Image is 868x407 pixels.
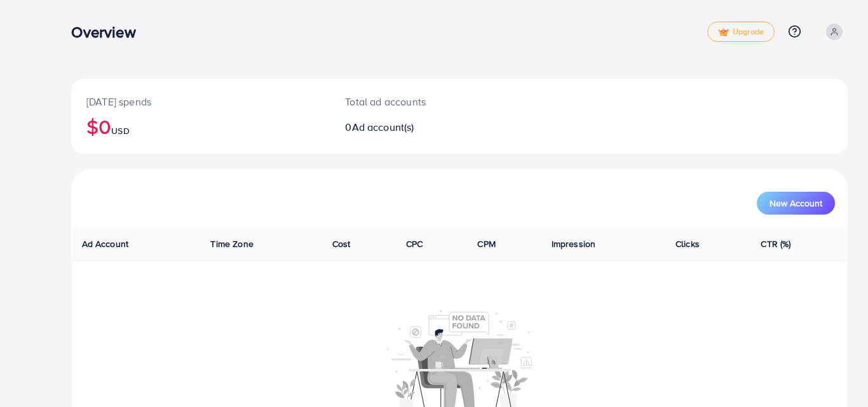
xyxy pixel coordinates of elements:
h2: $0 [86,114,315,138]
button: New Account [757,192,835,215]
span: Cost [332,237,351,250]
span: Upgrade [718,27,764,37]
span: CTR (%) [761,237,790,250]
span: CPM [477,237,495,250]
img: tick [718,28,729,37]
h2: 0 [345,121,509,133]
span: New Account [770,199,822,208]
p: Total ad accounts [345,94,509,109]
span: Clicks [675,237,700,250]
h3: Overview [71,23,146,41]
span: Impression [552,237,596,250]
span: CPC [406,237,423,250]
span: USD [111,124,129,137]
span: Ad account(s) [352,120,414,134]
p: [DATE] spends [86,94,315,109]
span: Time Zone [210,237,253,250]
span: Ad Account [82,237,129,250]
a: tickUpgrade [707,22,775,42]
